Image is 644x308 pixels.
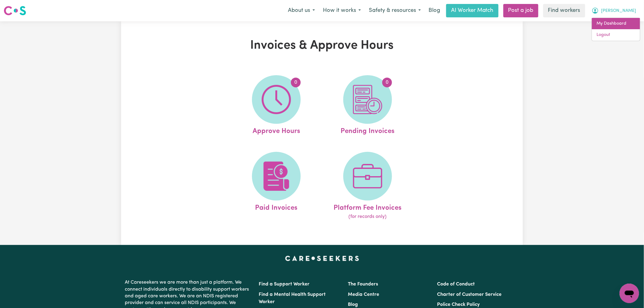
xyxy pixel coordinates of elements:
span: [PERSON_NAME] [601,8,636,14]
a: Find a Mental Health Support Worker [259,292,326,304]
h1: Invoices & Approve Hours [192,38,452,53]
span: Approve Hours [253,124,300,137]
iframe: Button to launch messaging window [620,284,639,303]
a: AI Worker Match [446,4,499,17]
a: Find a Support Worker [259,282,310,287]
a: Find workers [543,4,585,17]
img: Careseekers logo [4,5,26,16]
span: Paid Invoices [255,201,297,213]
a: My Dashboard [592,18,640,30]
a: Blog [425,4,444,17]
button: Safety & resources [365,4,425,17]
a: Platform Fee Invoices(for records only) [324,152,411,221]
a: Code of Conduct [437,282,475,287]
span: 0 [382,78,392,87]
a: Logout [592,29,640,41]
span: Pending Invoices [341,124,394,137]
span: 0 [291,78,301,87]
span: Platform Fee Invoices [334,201,401,213]
a: Police Check Policy [437,302,480,307]
a: Blog [348,302,358,307]
a: Post a job [503,4,538,17]
div: My Account [592,18,640,41]
a: Charter of Customer Service [437,292,502,297]
a: Paid Invoices [233,152,320,221]
a: Careseekers logo [4,4,26,18]
button: About us [284,4,319,17]
a: Approve Hours [233,75,320,137]
a: Careseekers home page [285,256,359,261]
a: The Founders [348,282,378,287]
span: (for records only) [348,213,387,220]
a: Media Centre [348,292,379,297]
button: How it works [319,4,365,17]
button: My Account [588,4,640,17]
a: Pending Invoices [324,75,411,137]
